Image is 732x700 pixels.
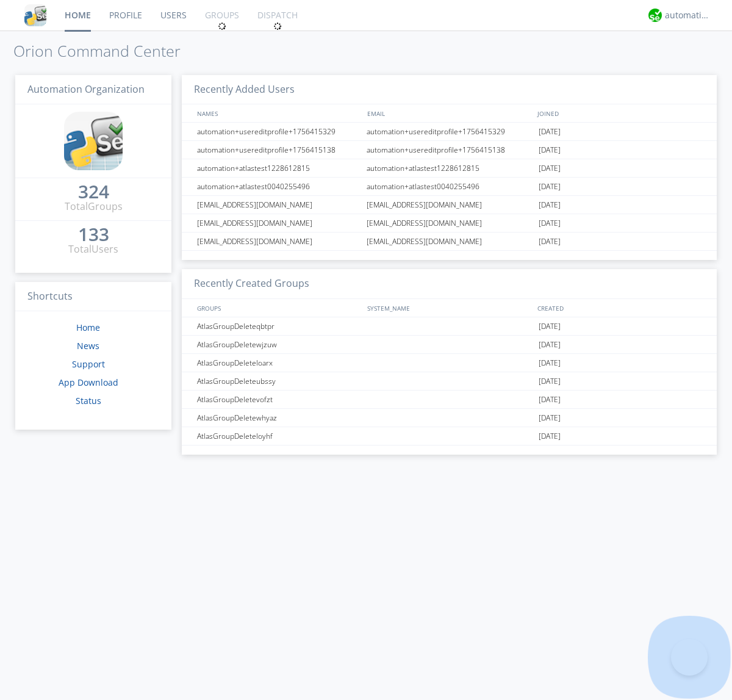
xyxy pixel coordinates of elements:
a: App Download [59,377,118,388]
h3: Shortcuts [15,282,171,312]
span: [DATE] [539,178,561,196]
div: automation+usereditprofile+1756415138 [194,141,363,159]
a: [EMAIL_ADDRESS][DOMAIN_NAME][EMAIL_ADDRESS][DOMAIN_NAME][DATE] [182,196,717,214]
img: cddb5a64eb264b2086981ab96f4c1ba7 [64,112,123,170]
a: AtlasGroupDeleteqbtpr[DATE] [182,317,717,336]
div: AtlasGroupDeleteloarx [194,354,363,372]
a: AtlasGroupDeleteloyhf[DATE] [182,427,717,446]
a: 133 [78,228,109,242]
img: cddb5a64eb264b2086981ab96f4c1ba7 [24,4,46,26]
div: 133 [78,228,109,240]
a: News [77,340,99,352]
a: AtlasGroupDeleteubssy[DATE] [182,372,717,391]
div: [EMAIL_ADDRESS][DOMAIN_NAME] [364,196,536,214]
div: [EMAIL_ADDRESS][DOMAIN_NAME] [364,214,536,232]
div: SYSTEM_NAME [364,299,534,317]
a: automation+usereditprofile+1756415138automation+usereditprofile+1756415138[DATE] [182,141,717,159]
a: Support [72,358,105,370]
div: [EMAIL_ADDRESS][DOMAIN_NAME] [364,233,536,250]
h3: Recently Created Groups [182,269,717,299]
span: [DATE] [539,123,561,141]
div: GROUPS [194,299,361,317]
div: AtlasGroupDeletewjzuw [194,336,363,353]
div: Total Groups [65,200,123,214]
div: Total Users [68,242,118,256]
a: AtlasGroupDeletewjzuw[DATE] [182,336,717,354]
span: [DATE] [539,427,561,446]
span: [DATE] [539,409,561,427]
a: [EMAIL_ADDRESS][DOMAIN_NAME][EMAIL_ADDRESS][DOMAIN_NAME][DATE] [182,233,717,251]
div: automation+usereditprofile+1756415329 [194,123,363,140]
span: Automation Organization [27,82,145,96]
div: [EMAIL_ADDRESS][DOMAIN_NAME] [194,214,363,232]
div: EMAIL [364,104,534,122]
h3: Recently Added Users [182,75,717,105]
span: [DATE] [539,354,561,372]
div: AtlasGroupDeleteqbtpr [194,317,363,335]
div: automation+atlastest0040255496 [364,178,536,195]
div: 324 [78,186,109,198]
a: Home [76,322,100,333]
a: AtlasGroupDeletewhyaz[DATE] [182,409,717,427]
div: automation+usereditprofile+1756415138 [364,141,536,159]
div: [EMAIL_ADDRESS][DOMAIN_NAME] [194,196,363,214]
img: d2d01cd9b4174d08988066c6d424eccd [648,9,662,22]
div: CREATED [534,299,705,317]
img: spin.svg [218,22,226,31]
div: [EMAIL_ADDRESS][DOMAIN_NAME] [194,233,363,250]
img: spin.svg [273,22,282,31]
div: AtlasGroupDeleteubssy [194,372,363,390]
a: [EMAIL_ADDRESS][DOMAIN_NAME][EMAIL_ADDRESS][DOMAIN_NAME][DATE] [182,214,717,233]
span: [DATE] [539,196,561,214]
div: JOINED [534,104,705,122]
div: NAMES [194,104,361,122]
a: 324 [78,186,109,200]
div: automation+atlas [665,9,711,21]
span: [DATE] [539,391,561,409]
span: [DATE] [539,233,561,251]
span: [DATE] [539,214,561,233]
span: [DATE] [539,159,561,178]
span: [DATE] [539,336,561,354]
div: AtlasGroupDeleteloyhf [194,427,363,445]
span: [DATE] [539,372,561,391]
iframe: Toggle Customer Support [671,639,708,676]
div: automation+atlastest1228612815 [364,159,536,177]
a: automation+atlastest0040255496automation+atlastest0040255496[DATE] [182,178,717,196]
div: automation+usereditprofile+1756415329 [364,123,536,140]
span: [DATE] [539,317,561,336]
div: automation+atlastest1228612815 [194,159,363,177]
a: Status [76,395,101,406]
div: AtlasGroupDeletewhyaz [194,409,363,427]
div: automation+atlastest0040255496 [194,178,363,195]
div: AtlasGroupDeletevofzt [194,391,363,408]
a: automation+usereditprofile+1756415329automation+usereditprofile+1756415329[DATE] [182,123,717,141]
a: automation+atlastest1228612815automation+atlastest1228612815[DATE] [182,159,717,178]
a: AtlasGroupDeleteloarx[DATE] [182,354,717,372]
a: AtlasGroupDeletevofzt[DATE] [182,391,717,409]
span: [DATE] [539,141,561,159]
